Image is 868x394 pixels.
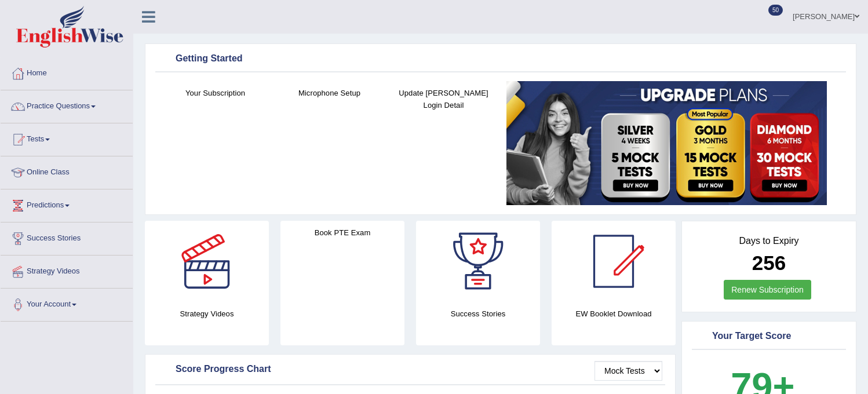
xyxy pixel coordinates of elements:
[752,251,786,274] b: 256
[392,87,495,111] h4: Update [PERSON_NAME] Login Detail
[158,361,662,378] div: Score Progress Chart
[695,328,843,345] div: Your Target Score
[695,236,843,246] h4: Days to Expiry
[164,87,267,99] h4: Your Subscription
[158,50,843,68] div: Getting Started
[1,123,133,152] a: Tests
[724,280,811,300] a: Renew Subscription
[1,189,133,218] a: Predictions
[278,87,381,99] h4: Microphone Setup
[1,256,133,284] a: Strategy Videos
[1,222,133,251] a: Success Stories
[552,308,676,320] h4: EW Booklet Download
[1,156,133,185] a: Online Class
[1,90,133,119] a: Practice Questions
[506,81,827,205] img: small5.jpg
[280,227,404,239] h4: Book PTE Exam
[416,308,540,320] h4: Success Stories
[768,5,783,16] span: 50
[1,57,133,86] a: Home
[145,308,269,320] h4: Strategy Videos
[1,289,133,318] a: Your Account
